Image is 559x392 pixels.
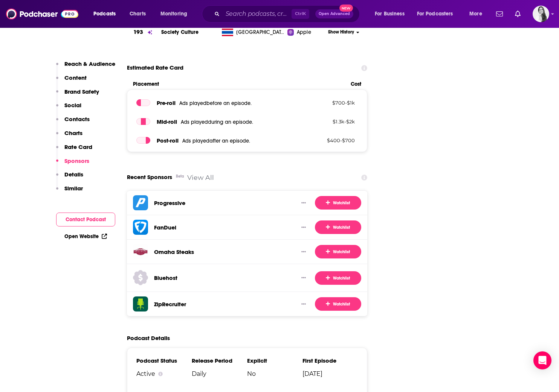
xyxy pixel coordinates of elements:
div: Beta [176,169,184,184]
a: [GEOGRAPHIC_DATA] [219,29,288,36]
span: New [339,5,353,12]
a: Show notifications dropdown [493,8,506,20]
a: 193 [127,22,161,43]
span: Watchlist [326,249,350,255]
span: For Podcasters [417,9,453,19]
a: Show notifications dropdown [512,8,524,20]
img: User Profile [533,6,549,22]
p: Brand Safety [64,88,99,95]
p: Contacts [64,115,90,123]
button: Show More Button [298,223,309,231]
a: ZipRecruiter [154,301,186,308]
button: Social [56,102,81,115]
button: open menu [88,8,125,20]
span: Ads played during an episode . [181,119,253,125]
span: Podcasts [93,9,116,19]
button: Details [56,171,83,185]
a: Bluehost [154,274,177,281]
img: Progressive logo [133,195,148,210]
button: Show profile menu [533,6,549,22]
span: Watchlist [326,200,350,206]
button: Charts [56,129,82,143]
button: Watchlist [315,271,361,285]
h3: First Episode [302,357,358,364]
span: Placement [133,81,344,87]
a: Charts [125,8,150,20]
h3: 193 [133,28,143,36]
span: Cost [351,81,361,87]
span: Charts [130,9,146,19]
button: Watchlist [315,245,361,258]
a: Apple [287,29,325,36]
span: Show History [328,29,354,35]
a: Open Website [64,233,107,240]
button: Content [56,74,87,88]
span: Ctrl K [292,9,309,19]
span: More [469,9,482,19]
button: Show History [326,29,362,35]
button: Show More Button [298,300,309,308]
span: Daily [192,370,247,377]
span: Thailand [236,29,285,36]
img: Podchaser - Follow, Share and Rate Podcasts [6,7,78,21]
span: Estimated Rate Card [127,61,183,75]
a: FanDuel [154,224,176,231]
button: Reach & Audience [56,60,115,74]
button: Watchlist [315,196,361,210]
a: Progressive [154,199,185,207]
h2: Podcast Details [127,334,170,342]
span: Watchlist [326,301,350,307]
button: open menu [412,8,464,20]
span: Watchlist [326,275,350,281]
button: Rate Card [56,143,92,157]
span: Apple [297,29,311,36]
p: Content [64,74,87,81]
input: Search podcasts, credits, & more... [223,8,292,20]
p: Reach & Audience [64,60,115,67]
button: Watchlist [315,220,361,234]
div: Active [136,370,192,377]
span: Logged in as justina19148 [533,6,549,22]
button: Watchlist [315,297,361,311]
a: ZipRecruiter logo [133,296,148,311]
div: Search podcasts, credits, & more... [209,5,367,23]
img: Omaha Steaks logo [133,244,148,259]
p: Rate Card [64,143,92,150]
button: Show More Button [298,274,309,281]
h3: Release Period [192,357,247,364]
p: $ 700 - $ 1k [306,100,355,106]
h3: Explicit [247,357,302,364]
span: For Business [375,9,405,19]
a: Society Culture [161,29,199,35]
span: Mid -roll [157,118,177,125]
button: Show More Button [298,199,309,207]
button: open menu [370,8,414,20]
p: Sponsors [64,157,89,164]
button: Brand Safety [56,88,99,102]
span: Recent Sponsors [127,170,172,184]
p: Details [64,171,83,178]
span: Ads played before an episode . [179,100,252,106]
span: Pre -roll [157,99,176,106]
img: FanDuel logo [133,220,148,235]
p: Charts [64,129,82,137]
button: Show More Button [298,248,309,255]
a: View All [187,173,214,181]
h3: Podcast Status [136,357,192,364]
span: Post -roll [157,137,179,144]
h3: Omaha Steaks [154,248,194,255]
div: Open Intercom Messenger [533,351,551,369]
p: Social [64,102,81,109]
a: Recent SponsorsBeta [127,170,181,184]
span: [DATE] [302,370,358,377]
span: Ads played after an episode . [182,138,250,144]
span: Monitoring [160,9,187,19]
